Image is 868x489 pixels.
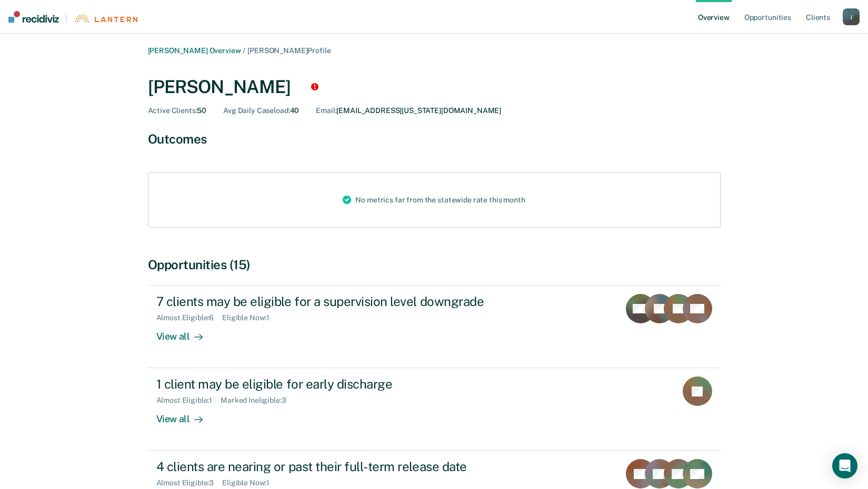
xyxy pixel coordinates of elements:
[156,396,221,405] div: Almost Eligible : 1
[316,106,336,115] span: Email :
[148,76,721,98] div: [PERSON_NAME]
[148,257,721,272] div: Opportunities (15)
[148,368,721,451] a: 1 client may be eligible for early dischargeAlmost Eligible:1Marked Ineligible:3View all
[222,313,278,322] div: Eligible Now : 1
[310,82,320,91] div: Tooltip anchor
[156,405,215,425] div: View all
[334,172,533,227] div: No metrics far from the statewide rate this month
[156,376,526,392] div: 1 client may be eligible for early discharge
[832,453,857,478] div: Open Intercom Messenger
[223,106,290,115] span: Avg Daily Caseload :
[843,8,860,25] button: J
[316,106,501,115] div: [EMAIL_ADDRESS][US_STATE][DOMAIN_NAME]
[148,285,721,368] a: 7 clients may be eligible for a supervision level downgradeAlmost Eligible:6Eligible Now:1View all
[156,294,526,309] div: 7 clients may be eligible for a supervision level downgrade
[241,46,247,55] span: /
[156,478,223,487] div: Almost Eligible : 3
[156,459,526,474] div: 4 clients are nearing or past their full-term release date
[156,313,223,322] div: Almost Eligible : 6
[148,46,241,55] a: [PERSON_NAME] Overview
[148,106,197,115] span: Active Clients :
[156,322,215,343] div: View all
[223,106,299,115] div: 40
[74,15,137,23] img: Lantern
[221,396,294,405] div: Marked Ineligible : 3
[8,11,137,23] a: |
[59,14,74,23] span: |
[247,46,331,55] span: [PERSON_NAME] Profile
[148,131,721,147] div: Outcomes
[148,106,207,115] div: 50
[8,11,59,23] img: Recidiviz
[222,478,278,487] div: Eligible Now : 1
